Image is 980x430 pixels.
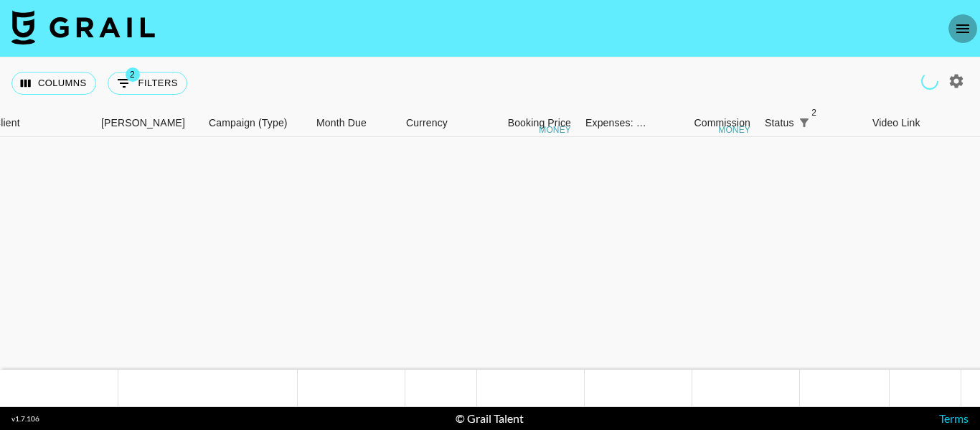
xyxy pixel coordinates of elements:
[108,72,187,95] button: Show filters
[456,411,524,426] div: © Grail Talent
[921,73,938,90] span: Refreshing campaigns, clients...
[539,126,571,134] div: money
[209,109,288,137] div: Campaign (Type)
[758,109,865,137] div: Status
[872,109,920,137] div: Video Link
[101,109,185,137] div: [PERSON_NAME]
[865,109,973,137] div: Video Link
[11,10,155,45] img: Grail Talent
[718,126,750,134] div: money
[794,113,814,133] div: 2 active filters
[406,109,448,137] div: Currency
[202,109,309,137] div: Campaign (Type)
[694,109,750,137] div: Commission
[578,109,650,137] div: Expenses: Remove Commission?
[794,113,814,133] button: Show filters
[814,113,834,133] button: Sort
[126,67,140,82] span: 2
[11,72,96,95] button: Select columns
[948,14,977,43] button: open drawer
[807,106,821,120] span: 2
[765,109,794,137] div: Status
[316,109,367,137] div: Month Due
[399,109,471,137] div: Currency
[11,414,39,424] div: v 1.7.106
[585,109,647,137] div: Expenses: Remove Commission?
[94,109,202,137] div: Booker
[309,109,399,137] div: Month Due
[508,109,571,137] div: Booking Price
[939,411,969,425] a: Terms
